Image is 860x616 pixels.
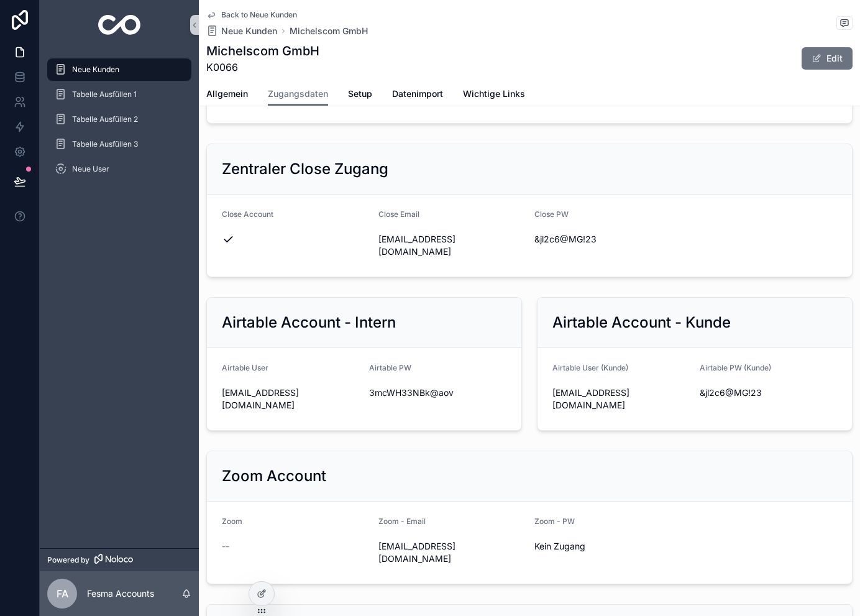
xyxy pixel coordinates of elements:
[206,42,319,60] h1: Michelscom GmbH
[552,387,690,411] span: [EMAIL_ADDRESS][DOMAIN_NAME]
[47,158,191,180] a: Neue User
[348,83,372,108] a: Setup
[206,83,248,108] a: Allgemein
[72,139,138,149] span: Tabelle Ausfüllen 3
[206,25,277,37] a: Neue Kunden
[534,517,575,526] span: Zoom - PW
[222,159,388,179] h2: Zentraler Close Zugang
[47,58,191,81] a: Neue Kunden
[222,517,242,526] span: Zoom
[222,313,396,333] h2: Airtable Account - Intern
[57,586,68,601] span: FA
[268,83,328,106] a: Zugangsdaten
[268,88,328,100] span: Zugangsdaten
[378,209,419,219] span: Close Email
[222,209,273,219] span: Close Account
[72,65,119,75] span: Neue Kunden
[463,83,525,108] a: Wichtige Links
[222,466,326,486] h2: Zoom Account
[206,60,319,75] span: K0066
[72,90,137,99] span: Tabelle Ausfüllen 1
[222,540,229,553] span: --
[290,25,368,37] a: Michelscom GmbH
[369,363,411,372] span: Airtable PW
[392,88,443,100] span: Datenimport
[378,540,525,565] span: [EMAIL_ADDRESS][DOMAIN_NAME]
[392,83,443,108] a: Datenimport
[222,363,268,372] span: Airtable User
[40,50,199,196] div: scrollable content
[463,88,525,100] span: Wichtige Links
[700,387,837,399] span: &jl2c6@MG!23
[206,10,297,20] a: Back to Neue Kunden
[369,387,506,399] span: 3mcWH33NBk@aov
[534,233,681,246] span: &jl2c6@MG!23
[534,209,569,219] span: Close PW
[87,587,154,600] p: Fesma Accounts
[221,25,277,37] span: Neue Kunden
[378,233,525,258] span: [EMAIL_ADDRESS][DOMAIN_NAME]
[802,47,853,70] button: Edit
[206,88,248,100] span: Allgemein
[534,540,681,553] span: Kein Zugang
[72,164,109,174] span: Neue User
[552,363,628,372] span: Airtable User (Kunde)
[47,133,191,155] a: Tabelle Ausfüllen 3
[700,363,771,372] span: Airtable PW (Kunde)
[47,83,191,106] a: Tabelle Ausfüllen 1
[47,555,89,565] span: Powered by
[47,108,191,131] a: Tabelle Ausfüllen 2
[552,313,731,333] h2: Airtable Account - Kunde
[221,10,297,20] span: Back to Neue Kunden
[222,387,359,411] span: [EMAIL_ADDRESS][DOMAIN_NAME]
[348,88,372,100] span: Setup
[98,15,141,35] img: App logo
[72,114,138,124] span: Tabelle Ausfüllen 2
[40,548,199,571] a: Powered by
[378,517,426,526] span: Zoom - Email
